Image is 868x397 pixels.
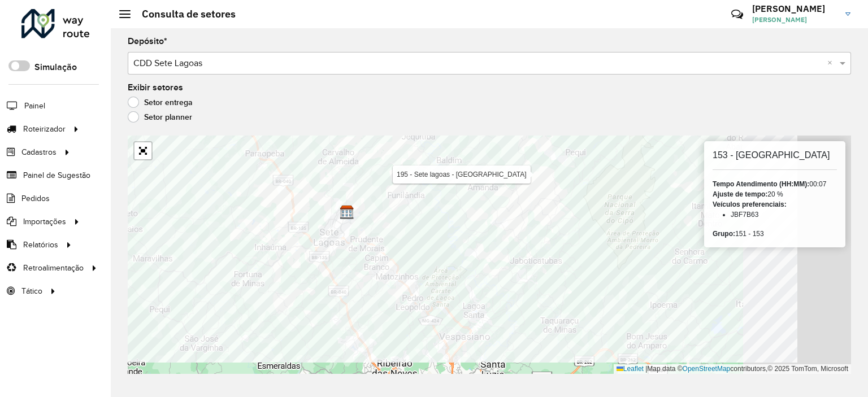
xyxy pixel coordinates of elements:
h6: 153 - [GEOGRAPHIC_DATA] [713,150,837,160]
a: Leaflet [617,365,644,373]
strong: Veículos preferenciais: [713,200,787,208]
span: Tático [21,285,42,297]
span: Importações [23,216,66,228]
span: Painel [24,100,45,112]
span: | [645,365,647,373]
h2: Consulta de setores [131,8,236,20]
span: Retroalimentação [23,262,84,274]
a: Contato Rápido [725,2,749,27]
div: 00:07 [713,179,837,189]
span: Roteirizador [23,123,66,135]
strong: Grupo: [713,230,735,238]
span: Clear all [827,56,837,70]
span: Relatórios [23,239,58,251]
strong: Tempo Atendimento (HH:MM): [713,180,809,188]
li: JBF7B63 [731,210,837,220]
span: Cadastros [21,146,57,158]
div: Map data © contributors,© 2025 TomTom, Microsoft [614,364,851,374]
span: [PERSON_NAME] [752,15,837,25]
strong: Ajuste de tempo: [713,190,767,198]
a: OpenStreetMap [683,365,731,373]
label: Depósito [128,34,167,48]
span: Painel de Sugestão [23,169,90,181]
h3: [PERSON_NAME] [752,3,837,14]
div: 151 - 153 [713,229,837,239]
label: Exibir setores [128,81,183,94]
label: Setor entrega [128,97,193,108]
a: Abrir mapa em tela cheia [134,142,151,159]
label: Setor planner [128,111,192,123]
div: 20 % [713,189,837,199]
label: Simulação [34,60,77,74]
span: Pedidos [21,193,50,204]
